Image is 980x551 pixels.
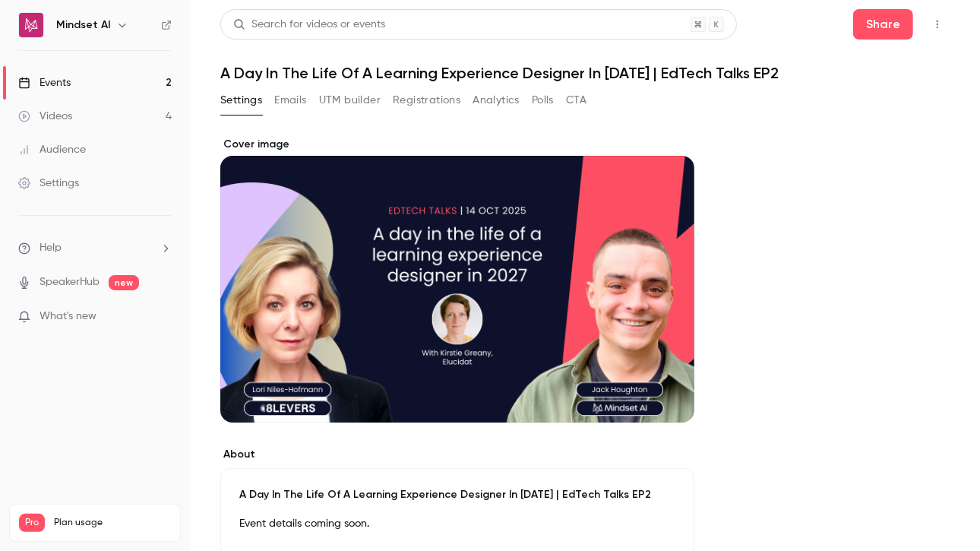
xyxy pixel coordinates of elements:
[220,64,950,82] h1: A Day In The Life Of A Learning Experience Designer In [DATE] | EdTech Talks EP2
[18,240,172,256] li: help-dropdown-opener
[239,515,675,533] p: Event details coming soon.
[532,88,554,112] button: Polls
[109,275,139,290] span: new
[18,142,86,157] div: Audience
[239,487,675,502] p: A Day In The Life Of A Learning Experience Designer In [DATE] | EdTech Talks EP2
[853,9,913,40] button: Share
[220,137,694,152] label: Cover image
[40,240,62,256] span: Help
[40,274,100,290] a: SpeakerHub
[54,517,171,529] span: Plan usage
[393,88,460,112] button: Registrations
[220,447,694,462] label: About
[220,137,694,423] section: Cover image
[319,88,381,112] button: UTM builder
[220,88,262,112] button: Settings
[233,17,385,33] div: Search for videos or events
[19,13,43,37] img: Mindset AI
[56,17,110,33] h6: Mindset AI
[153,310,172,324] iframe: Noticeable Trigger
[473,88,520,112] button: Analytics
[18,109,72,124] div: Videos
[566,88,586,112] button: CTA
[40,309,96,325] span: What's new
[19,514,45,532] span: Pro
[18,176,79,191] div: Settings
[274,88,306,112] button: Emails
[18,75,71,90] div: Events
